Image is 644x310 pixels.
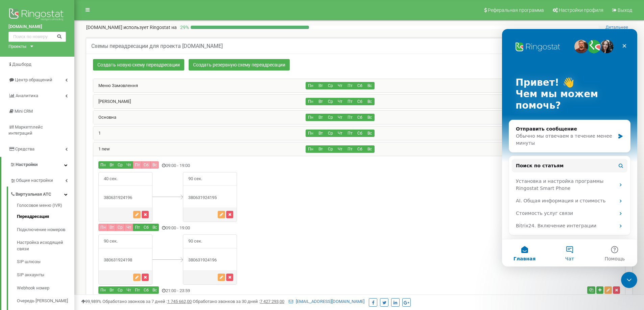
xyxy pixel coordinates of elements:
a: 1 new [93,146,110,151]
div: 09:00 - 19:00 [93,161,448,170]
button: Чт [335,82,345,89]
button: Вс [150,224,159,231]
a: Создать резервную схему переадресации [189,59,290,71]
button: Пн [98,224,108,231]
button: Пт [345,145,355,153]
a: Настройка исходящей связи [17,236,74,255]
span: Настройки профиля [559,7,603,13]
span: Центр обращений [15,77,52,82]
span: Выход [618,7,632,13]
button: Пт [345,82,355,89]
span: Средства [15,146,34,151]
a: Переадресация [17,210,74,223]
u: 7 427 293,00 [260,299,284,304]
button: Ср [116,224,125,231]
span: Обработано звонков за 7 дней : [102,299,192,304]
button: Вс [364,145,375,153]
a: Общие настройки [10,173,74,187]
button: Вс [150,286,159,294]
a: Меню Замовлення [93,83,138,88]
span: Аналитика [16,93,38,98]
button: Ср [116,286,125,294]
div: 380631924198 [99,257,152,263]
p: 29 % [177,24,191,31]
button: Вс [150,161,159,169]
button: Ср [325,130,335,137]
button: Пн [306,82,316,89]
button: Сб [355,130,365,137]
a: SIP аккаунты [17,269,74,282]
button: Вт [315,82,326,89]
button: Вс [364,98,375,105]
button: Вт [315,98,326,105]
button: Сб [355,145,365,153]
p: [DOMAIN_NAME] [86,24,177,31]
button: Пт [133,286,142,294]
button: Ср [325,145,335,153]
span: Общие настройки [16,177,53,184]
u: 1 745 662,00 [167,299,192,304]
input: Поиск по номеру [8,32,66,42]
a: [EMAIL_ADDRESS][DOMAIN_NAME] [289,299,364,304]
a: Webhook номер [17,282,74,295]
button: Вс [364,114,375,121]
span: Реферальная программа [488,7,544,13]
button: Сб [355,82,365,89]
iframe: Intercom live chat [502,29,637,266]
button: Вс [364,130,375,137]
button: Пн [98,286,108,294]
button: Вт [315,145,326,153]
span: 90 сек. [183,235,207,248]
button: Сб [142,161,151,169]
div: 380631924196 [99,195,152,201]
button: Пн [306,114,316,121]
button: Сб [355,98,365,105]
span: Дашборд [12,62,31,67]
button: Пн [306,130,316,137]
span: Настройки [16,162,38,167]
button: Пт [133,161,142,169]
button: Чт [124,286,133,294]
button: Чт [335,114,345,121]
button: Вт [108,161,116,169]
a: Виртуальная АТС [10,187,74,200]
a: SIP шлюзы [17,255,74,269]
button: Чт [124,161,133,169]
button: Вт [315,114,326,121]
span: 90 сек. [99,235,123,248]
a: Очередь [PERSON_NAME] [17,294,74,308]
button: Сб [355,114,365,121]
a: [PERSON_NAME] [93,99,131,104]
span: Mini CRM [15,109,33,114]
button: Пт [345,114,355,121]
button: Пн [306,145,316,153]
img: Ringostat logo [8,7,66,24]
div: 380631924195 [183,195,237,201]
button: Вт [108,224,116,231]
span: Детальнее [605,25,628,30]
button: Ср [325,98,335,105]
iframe: Intercom live chat [621,272,637,288]
button: Пн [98,161,108,169]
button: Сб [142,286,151,294]
span: Обработано звонков за 30 дней : [193,299,284,304]
a: Подключение номеров [17,223,74,236]
a: Настройки [1,157,74,173]
button: Чт [335,130,345,137]
button: Вт [108,286,116,294]
span: 90 сек. [183,172,207,186]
